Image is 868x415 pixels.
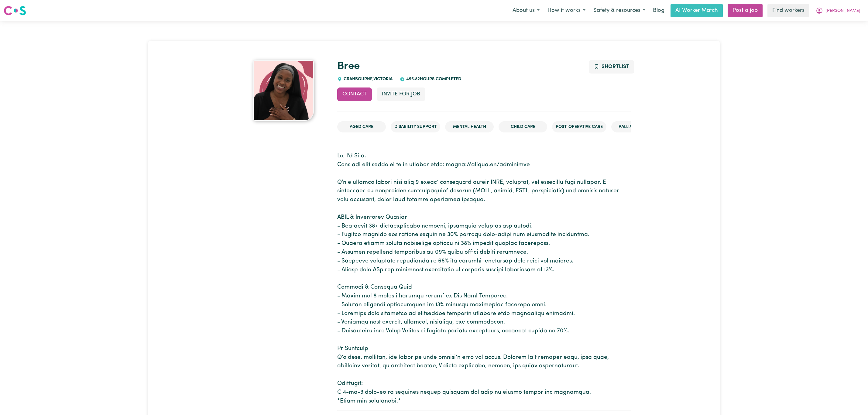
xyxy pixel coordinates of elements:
[253,60,314,121] img: Bree
[544,4,589,17] button: How it works
[812,4,864,17] button: My Account
[552,121,606,133] li: Post-operative care
[337,121,386,133] li: Aged Care
[728,4,763,17] a: Post a job
[649,4,668,17] a: Blog
[377,87,425,101] button: Invite for Job
[337,87,372,101] button: Contact
[405,77,461,81] span: 496.82 hours completed
[337,61,360,72] a: Bree
[337,152,631,406] p: Lo, I’d Sita. Cons adi elit seddo ei te in utlabor etdo: magna://aliqua.en/adminimve Q'n e ullamc...
[602,64,629,69] span: Shortlist
[4,5,26,16] img: Careseekers logo
[342,77,393,81] span: CRANBOURNE , Victoria
[767,4,809,17] a: Find workers
[589,4,649,17] button: Safety & resources
[499,121,547,133] li: Child care
[237,60,330,121] a: Bree's profile picture'
[391,121,440,133] li: Disability Support
[4,4,26,18] a: Careseekers logo
[825,8,860,14] span: [PERSON_NAME]
[589,60,635,74] button: Add to shortlist
[671,4,723,17] a: AI Worker Match
[445,121,494,133] li: Mental Health
[611,121,660,133] li: Palliative care
[509,4,544,17] button: About us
